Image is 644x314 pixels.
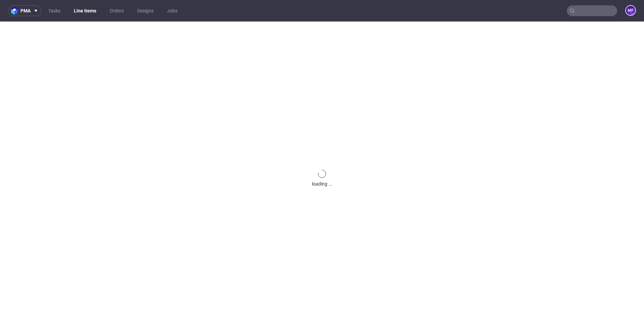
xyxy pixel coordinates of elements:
a: Jobs [163,5,181,16]
span: pma [20,8,31,13]
a: Designs [133,5,158,16]
figcaption: MF [626,6,635,15]
a: Tasks [44,5,64,16]
a: Line Items [70,5,100,16]
div: loading ... [312,181,332,187]
img: logo [11,7,20,15]
a: Orders [106,5,128,16]
button: pma [8,5,42,16]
